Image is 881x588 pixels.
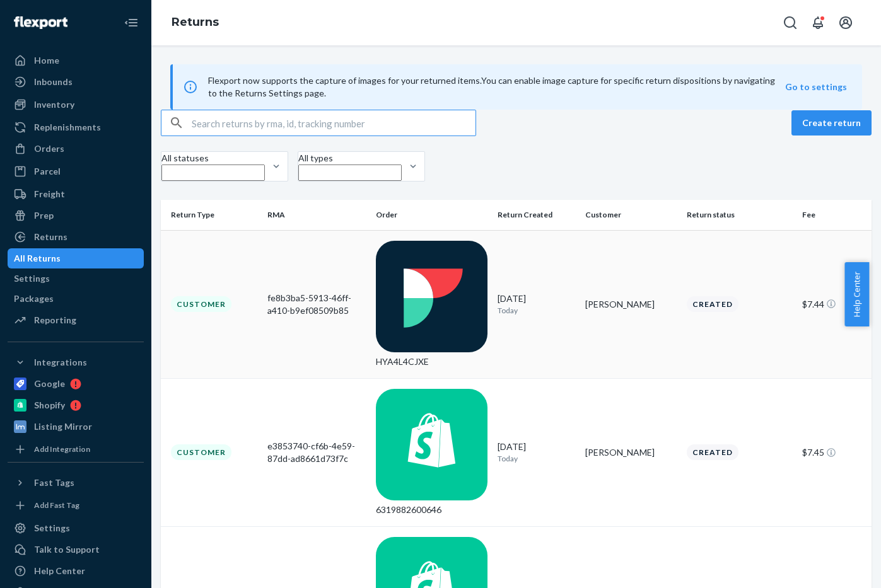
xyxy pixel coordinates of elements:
div: Settings [14,272,50,285]
th: Customer [580,200,682,230]
div: Google [34,378,65,390]
th: Fee [797,200,872,230]
a: Inbounds [8,72,144,92]
a: Freight [8,184,144,204]
th: Order [371,200,493,230]
div: Customer [171,444,231,460]
a: Settings [8,518,144,538]
a: Packages [8,289,144,309]
button: Integrations [8,352,144,372]
a: Returns [8,227,144,247]
div: [DATE] [498,441,576,464]
button: Help Center [844,262,869,326]
div: e3853740-cf6b-4e59-87dd-ad8661d73f7c [267,440,366,465]
div: Replenishments [34,121,101,134]
div: Created [687,444,738,460]
div: [PERSON_NAME] [585,298,677,311]
a: Listing Mirror [8,417,144,437]
input: All statuses [161,164,265,181]
div: Integrations [34,356,87,369]
div: Reporting [34,314,76,326]
p: Today [498,453,576,464]
td: $7.44 [797,230,872,378]
div: [DATE] [498,292,576,316]
div: All Returns [14,252,61,265]
div: Inbounds [34,76,73,88]
a: Google [8,374,144,394]
a: Returns [172,15,219,29]
div: Created [687,296,738,312]
a: Help Center [8,561,144,581]
a: Shopify [8,395,144,415]
th: RMA [262,200,371,230]
a: Replenishments [8,117,144,137]
div: Listing Mirror [34,420,92,433]
div: Parcel [34,165,61,178]
div: Settings [34,522,70,534]
a: All Returns [8,248,144,268]
th: Return Type [161,200,262,230]
p: Today [498,305,576,316]
th: Return Created [493,200,581,230]
div: Help Center [34,565,85,577]
a: Add Integration [8,442,144,457]
div: All statuses [161,152,265,164]
button: Fast Tags [8,473,144,493]
div: Add Integration [34,444,90,454]
a: Settings [8,268,144,289]
a: Parcel [8,161,144,182]
div: Inventory [34,98,74,111]
span: Flexport now supports the capture of images for your returned items. [208,75,481,86]
input: Search returns by rma, id, tracking number [192,110,476,135]
div: [PERSON_NAME] [585,446,677,459]
button: Open Search Box [778,10,803,35]
div: Returns [34,231,67,243]
span: You can enable image capture for specific return dispositions by navigating to the Returns Settin... [208,75,775,98]
a: Talk to Support [8,539,144,560]
button: Close Navigation [119,10,144,35]
img: Flexport logo [14,16,67,29]
div: Prep [34,209,54,222]
div: Packages [14,292,54,305]
button: Create return [791,110,872,135]
a: Add Fast Tag [8,498,144,513]
div: Shopify [34,399,65,412]
button: Open account menu [833,10,858,35]
div: 6319882600646 [376,504,487,516]
div: Freight [34,188,65,200]
div: Talk to Support [34,543,100,556]
div: Home [34,54,59,67]
td: $7.45 [797,378,872,526]
div: All types [298,152,402,164]
input: All types [298,164,402,181]
div: fe8b3ba5-5913-46ff-a410-b9ef08509b85 [267,292,366,317]
a: Home [8,50,144,71]
div: Customer [171,296,231,312]
a: Orders [8,139,144,159]
div: Fast Tags [34,476,74,489]
div: HYA4L4CJXE [376,355,487,368]
a: Prep [8,205,144,226]
div: Orders [34,142,64,155]
th: Return status [682,200,796,230]
ol: breadcrumbs [161,4,229,41]
a: Inventory [8,95,144,115]
button: Open notifications [805,10,831,35]
a: Reporting [8,310,144,330]
button: Go to settings [785,81,847,93]
div: Add Fast Tag [34,500,79,510]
